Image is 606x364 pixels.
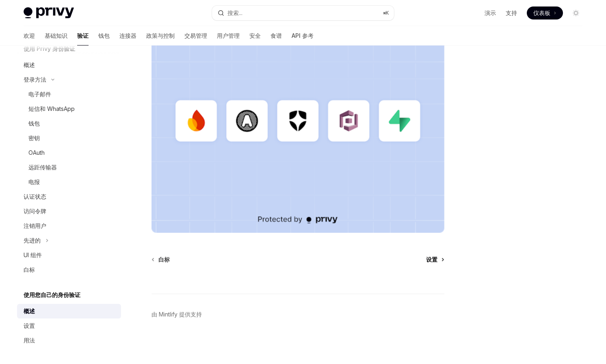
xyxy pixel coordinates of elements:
[527,6,563,19] a: 仪表板
[292,32,314,39] font: API 参考
[24,308,35,314] font: 概述
[249,32,261,39] font: 安全
[17,262,121,277] a: 白标
[17,333,121,348] a: 用法
[98,32,110,39] font: 钱包
[533,9,550,16] font: 仪表板
[152,256,170,264] a: 白标
[17,189,121,204] a: 认证状态
[24,266,35,273] font: 白标
[385,10,389,16] font: K
[271,26,282,45] a: 食谱
[17,304,121,318] a: 概述
[17,160,121,175] a: 远距传输器
[184,32,207,39] font: 交易管理
[28,120,40,127] font: 钱包
[17,87,121,102] a: 电子邮件
[426,256,437,263] font: 设置
[24,291,80,298] font: 使用您自己的身份验证
[426,256,444,264] a: 设置
[24,7,74,19] img: 灯光标志
[184,26,207,45] a: 交易管理
[28,91,51,97] font: 电子邮件
[569,6,582,19] button: 切换暗模式
[98,26,110,45] a: 钱包
[151,24,444,233] img: 基于 JWT 的身份验证
[24,208,46,214] font: 访问令牌
[77,32,89,39] font: 验证
[217,32,240,39] font: 用户管理
[24,337,35,344] font: 用法
[24,222,46,229] font: 注销用户
[146,26,175,45] a: 政策与控制
[271,32,282,39] font: 食谱
[28,164,57,171] font: 远距传输器
[17,175,121,189] a: 电报
[292,26,314,45] a: API 参考
[77,26,89,45] a: 验证
[45,32,67,39] font: 基础知识
[212,6,394,20] button: 搜索...⌘K
[383,10,385,16] font: ⌘
[217,26,240,45] a: 用户管理
[506,9,517,16] font: 支持
[28,105,75,112] font: 短信和 WhatsApp
[17,58,121,72] a: 概述
[17,318,121,333] a: 设置
[17,131,121,145] a: 密钥
[24,193,46,200] font: 认证状态
[28,134,40,141] font: 密钥
[24,251,42,258] font: UI 组件
[28,149,45,156] font: OAuth
[227,9,242,16] font: 搜索...
[146,32,175,39] font: 政策与控制
[249,26,261,45] a: 安全
[506,9,517,17] a: 支持
[151,310,202,318] a: 由 Mintlify 提供支持
[119,26,136,45] a: 连接器
[17,248,121,262] a: UI 组件
[24,61,35,68] font: 概述
[17,116,121,131] a: 钱包
[24,322,35,329] font: 设置
[151,311,202,318] font: 由 Mintlify 提供支持
[17,102,121,116] a: 短信和 WhatsApp
[485,9,496,16] font: 演示
[17,233,121,248] button: 先进的
[17,204,121,219] a: 访问令牌
[17,219,121,233] a: 注销用户
[28,178,40,185] font: 电报
[24,26,35,45] a: 欢迎
[485,9,496,17] a: 演示
[45,26,67,45] a: 基础知识
[158,256,170,263] font: 白标
[24,32,35,39] font: 欢迎
[119,32,136,39] font: 连接器
[17,145,121,160] a: OAuth
[24,76,46,83] font: 登录方法
[17,72,121,87] button: 登录方法
[24,237,41,244] font: 先进的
